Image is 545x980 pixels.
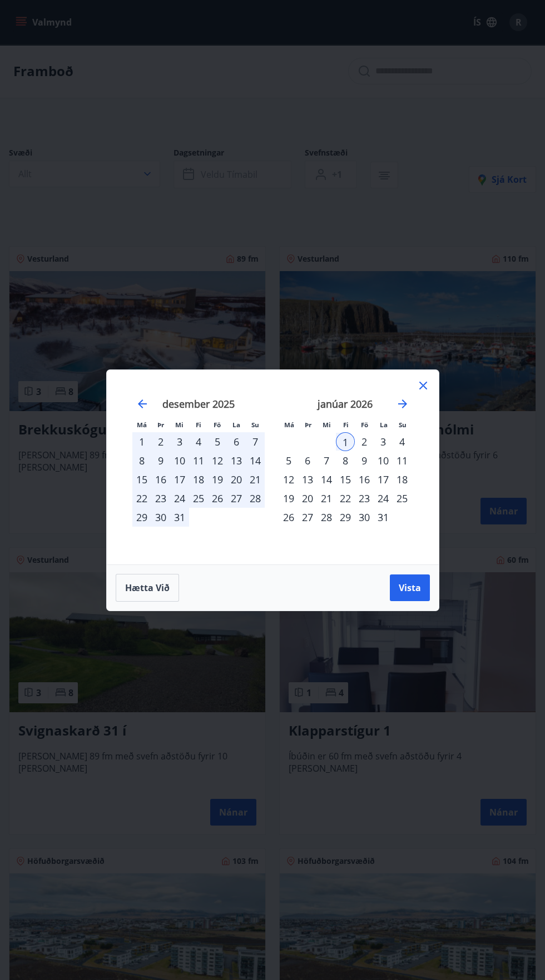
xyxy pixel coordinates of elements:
[189,451,208,470] div: 11
[380,421,388,429] small: La
[279,470,298,489] div: 12
[132,508,151,527] div: 29
[246,489,265,508] td: Selected. sunnudagur, 28. desember 2025
[151,470,170,489] td: Selected. þriðjudagur, 16. desember 2025
[298,470,317,489] td: Choose þriðjudagur, 13. janúar 2026 as your check-in date. It’s available.
[151,451,170,470] div: 9
[246,432,265,451] td: Selected. sunnudagur, 7. desember 2025
[374,470,393,489] div: 17
[208,451,227,470] td: Selected. föstudagur, 12. desember 2025
[232,421,240,429] small: La
[393,432,412,451] td: Choose sunnudagur, 4. janúar 2026 as your check-in date. It’s available.
[298,451,317,470] div: 6
[279,508,298,527] td: Choose mánudagur, 26. janúar 2026 as your check-in date. It’s available.
[374,451,393,470] td: Choose laugardagur, 10. janúar 2026 as your check-in date. It’s available.
[336,432,355,451] div: 1
[170,470,189,489] div: 17
[227,432,246,451] td: Selected. laugardagur, 6. desember 2025
[396,397,409,411] div: Move forward to switch to the next month.
[393,489,412,508] td: Choose sunnudagur, 25. janúar 2026 as your check-in date. It’s available.
[196,421,201,429] small: Fi
[336,432,355,451] td: Selected as end date. fimmtudagur, 1. janúar 2026
[227,489,246,508] div: 27
[374,451,393,470] div: 10
[151,432,170,451] div: 2
[132,432,151,451] div: 1
[393,432,412,451] div: 4
[132,432,151,451] td: Selected. mánudagur, 1. desember 2025
[317,470,336,489] div: 14
[246,451,265,470] div: 14
[317,489,336,508] div: 21
[246,470,265,489] td: Selected. sunnudagur, 21. desember 2025
[336,470,355,489] td: Choose fimmtudagur, 15. janúar 2026 as your check-in date. It’s available.
[279,451,298,470] div: 5
[279,451,298,470] td: Choose mánudagur, 5. janúar 2026 as your check-in date. It’s available.
[355,489,374,508] div: 23
[336,508,355,527] td: Choose fimmtudagur, 29. janúar 2026 as your check-in date. It’s available.
[355,451,374,470] td: Choose föstudagur, 9. janúar 2026 as your check-in date. It’s available.
[355,470,374,489] div: 16
[132,451,151,470] div: 8
[151,508,170,527] div: 30
[374,432,393,451] td: Choose laugardagur, 3. janúar 2026 as your check-in date. It’s available.
[208,470,227,489] td: Selected. föstudagur, 19. desember 2025
[361,421,368,429] small: Fö
[336,451,355,470] div: 8
[279,489,298,508] div: 19
[208,432,227,451] div: 5
[227,432,246,451] div: 6
[246,432,265,451] div: 7
[317,508,336,527] td: Choose miðvikudagur, 28. janúar 2026 as your check-in date. It’s available.
[284,421,294,429] small: Má
[170,508,189,527] div: 31
[399,582,421,594] span: Vista
[298,470,317,489] div: 13
[298,508,317,527] div: 27
[279,470,298,489] td: Choose mánudagur, 12. janúar 2026 as your check-in date. It’s available.
[137,421,147,429] small: Má
[189,489,208,508] div: 25
[317,508,336,527] div: 28
[317,451,336,470] td: Choose miðvikudagur, 7. janúar 2026 as your check-in date. It’s available.
[390,574,430,601] button: Vista
[298,489,317,508] td: Choose þriðjudagur, 20. janúar 2026 as your check-in date. It’s available.
[227,451,246,470] div: 13
[151,489,170,508] td: Selected. þriðjudagur, 23. desember 2025
[208,489,227,508] div: 26
[336,470,355,489] div: 15
[151,508,170,527] td: Selected. þriðjudagur, 30. desember 2025
[355,508,374,527] div: 30
[336,508,355,527] div: 29
[208,451,227,470] div: 12
[151,432,170,451] td: Selected. þriðjudagur, 2. desember 2025
[355,432,374,451] div: 2
[151,451,170,470] td: Selected. þriðjudagur, 9. desember 2025
[214,421,221,429] small: Fö
[136,397,149,411] div: Move backward to switch to the previous month.
[298,489,317,508] div: 20
[393,451,412,470] td: Choose sunnudagur, 11. janúar 2026 as your check-in date. It’s available.
[279,489,298,508] td: Choose mánudagur, 19. janúar 2026 as your check-in date. It’s available.
[132,508,151,527] td: Selected. mánudagur, 29. desember 2025
[355,432,374,451] td: Choose föstudagur, 2. janúar 2026 as your check-in date. It’s available.
[132,489,151,508] td: Selected. mánudagur, 22. desember 2025
[170,489,189,508] div: 24
[170,432,189,451] div: 3
[317,470,336,489] td: Choose miðvikudagur, 14. janúar 2026 as your check-in date. It’s available.
[355,489,374,508] td: Choose föstudagur, 23. janúar 2026 as your check-in date. It’s available.
[132,489,151,508] div: 22
[317,451,336,470] div: 7
[393,451,412,470] div: 11
[189,489,208,508] td: Selected. fimmtudagur, 25. desember 2025
[116,574,179,602] button: Hætta við
[208,432,227,451] td: Selected. föstudagur, 5. desember 2025
[157,421,164,429] small: Þr
[170,470,189,489] td: Selected. miðvikudagur, 17. desember 2025
[393,470,412,489] td: Choose sunnudagur, 18. janúar 2026 as your check-in date. It’s available.
[374,432,393,451] div: 3
[170,451,189,470] div: 10
[305,421,311,429] small: Þr
[189,432,208,451] td: Selected. fimmtudagur, 4. desember 2025
[298,508,317,527] td: Choose þriðjudagur, 27. janúar 2026 as your check-in date. It’s available.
